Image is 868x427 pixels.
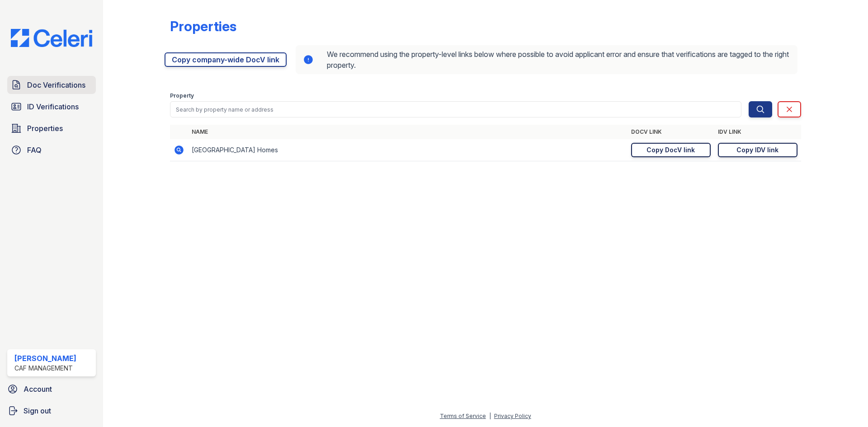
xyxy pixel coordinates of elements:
a: Account [4,380,99,398]
div: | [489,413,491,419]
a: Privacy Policy [494,413,531,419]
span: Properties [27,123,63,134]
a: ID Verifications [7,98,96,116]
a: Doc Verifications [7,76,96,94]
span: Doc Verifications [27,80,85,90]
div: We recommend using the property-level links below where possible to avoid applicant error and ens... [296,45,797,74]
th: Name [188,125,627,139]
a: Copy DocV link [631,143,711,157]
span: FAQ [27,145,42,155]
span: Account [24,384,52,394]
div: Copy DocV link [646,145,695,155]
div: Properties [170,18,236,34]
a: Properties [7,119,96,137]
a: Terms of Service [440,413,486,419]
input: Search by property name or address [170,101,741,117]
a: FAQ [7,141,96,159]
label: Property [170,92,194,99]
a: Copy IDV link [718,143,797,157]
span: Sign out [24,405,51,416]
th: DocV Link [627,125,714,139]
a: Copy company-wide DocV link [165,52,287,67]
div: [PERSON_NAME] [14,353,76,364]
td: [GEOGRAPHIC_DATA] Homes [188,139,627,161]
div: CAF Management [14,364,76,373]
a: Sign out [4,402,99,420]
img: CE_Logo_Blue-a8612792a0a2168367f1c8372b55b34899dd931a85d93a1a3d3e32e68fde9ad4.png [4,29,99,47]
span: ID Verifications [27,101,79,112]
th: IDV Link [714,125,801,139]
div: Copy IDV link [736,145,778,155]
